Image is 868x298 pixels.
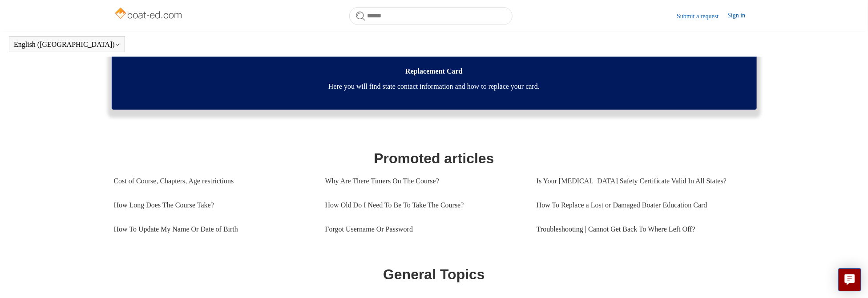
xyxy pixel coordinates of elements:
[114,5,185,23] img: Boat-Ed Help Center home page
[325,193,523,217] a: How Old Do I Need To Be To Take The Course?
[112,44,757,110] a: Replacement Card Here you will find state contact information and how to replace your card.
[537,169,748,193] a: Is Your [MEDICAL_DATA] Safety Certificate Valid In All States?
[325,217,523,241] a: Forgot Username Or Password
[114,148,755,169] h1: Promoted articles
[349,7,513,25] input: Search
[114,169,312,193] a: Cost of Course, Chapters, Age restrictions
[125,81,743,92] span: Here you will find state contact information and how to replace your card.
[14,41,120,49] button: English ([GEOGRAPHIC_DATA])
[727,11,754,21] a: Sign in
[114,264,755,285] h1: General Topics
[125,66,743,77] span: Replacement Card
[537,193,748,217] a: How To Replace a Lost or Damaged Boater Education Card
[537,217,748,241] a: Troubleshooting | Cannot Get Back To Where Left Off?
[838,268,861,291] button: Live chat
[677,12,727,21] a: Submit a request
[325,169,523,193] a: Why Are There Timers On The Course?
[114,193,312,217] a: How Long Does The Course Take?
[114,217,312,241] a: How To Update My Name Or Date of Birth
